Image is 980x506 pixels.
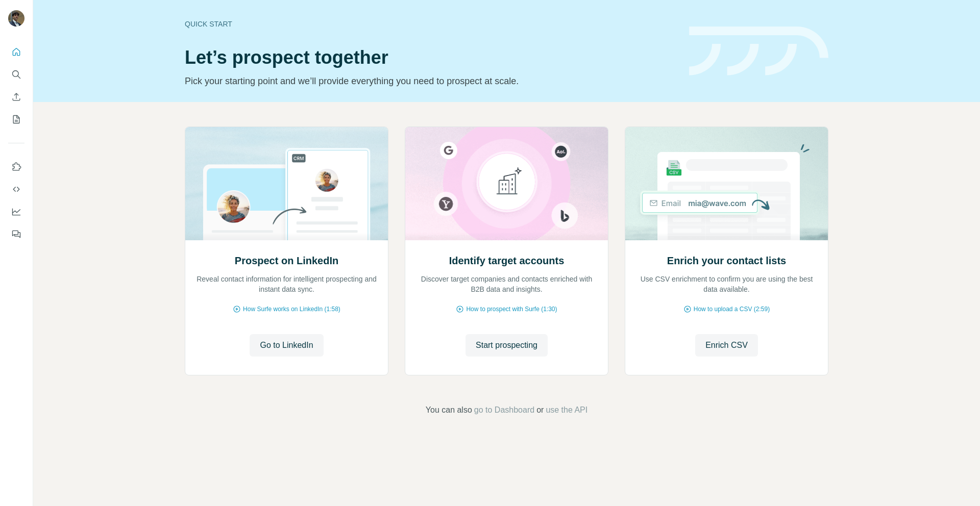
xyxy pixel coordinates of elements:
button: Use Surfe API [8,180,24,198]
span: How to prospect with Surfe (1:30) [466,305,557,314]
h1: Let’s prospect together [185,47,677,68]
p: Pick your starting point and we’ll provide everything you need to prospect at scale. [185,74,677,88]
button: Use Surfe on LinkedIn [8,158,24,176]
button: Quick start [8,43,24,61]
span: Enrich CSV [705,339,748,351]
button: use the API [546,404,587,416]
span: How Surfe works on LinkedIn (1:58) [243,305,340,314]
button: go to Dashboard [474,404,534,416]
h2: Enrich your contact lists [667,254,786,268]
button: Enrich CSV [8,88,24,106]
img: Avatar [8,10,24,27]
img: Enrich your contact lists [625,127,828,240]
span: or [536,404,544,416]
button: My lists [8,110,24,129]
p: Use CSV enrichment to confirm you are using the best data available. [635,274,818,294]
span: Start prospecting [476,339,537,351]
button: Dashboard [8,203,24,221]
p: Reveal contact information for intelligent prospecting and instant data sync. [195,274,378,294]
span: How to upload a CSV (2:59) [694,305,770,314]
div: Quick start [185,19,677,29]
img: Identify target accounts [405,127,608,240]
img: banner [689,27,828,76]
button: Go to LinkedIn [250,334,323,357]
button: Search [8,65,24,84]
h2: Prospect on LinkedIn [235,254,338,268]
button: Enrich CSV [695,334,758,357]
button: Feedback [8,225,24,243]
button: Start prospecting [465,334,548,357]
img: Prospect on LinkedIn [185,127,388,240]
span: Go to LinkedIn [260,339,313,351]
p: Discover target companies and contacts enriched with B2B data and insights. [415,274,598,294]
span: You can also [426,404,472,416]
h2: Identify target accounts [449,254,565,268]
